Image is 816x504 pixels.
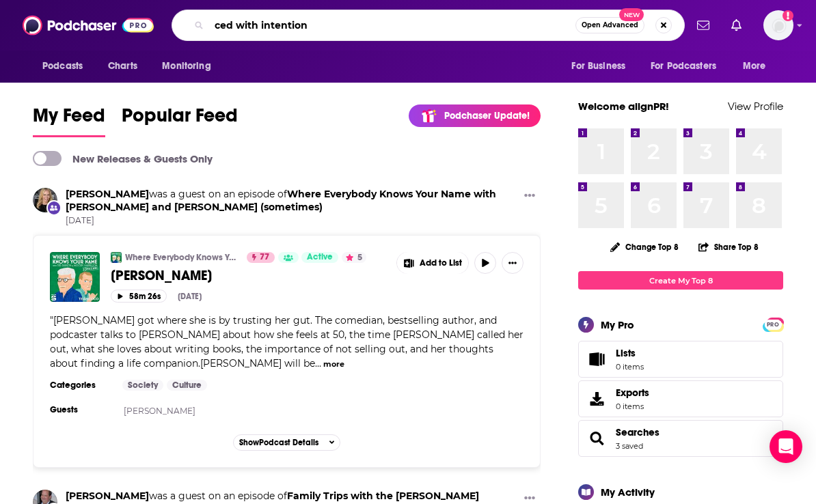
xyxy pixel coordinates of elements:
div: Open Intercom Messenger [770,430,802,463]
h3: Categories [50,380,111,391]
button: 5 [342,252,366,263]
span: Open Advanced [582,22,638,29]
a: [PERSON_NAME] [111,267,387,284]
button: open menu [562,53,642,79]
a: Where Everybody Knows Your Name with Ted Danson and Woody Harrelson (sometimes) [66,188,496,213]
span: My Feed [33,104,105,135]
span: Monitoring [162,57,210,76]
span: Searches [578,420,783,457]
button: Open AdvancedNew [575,17,644,33]
svg: Add a profile image [783,10,793,21]
span: 0 items [616,362,644,372]
button: Show More Button [397,252,468,274]
span: PRO [765,320,781,330]
a: Popular Feed [122,104,238,137]
button: Share Top 8 [698,234,759,260]
span: [PERSON_NAME] [111,267,212,284]
a: Charts [99,53,146,79]
a: New Releases & Guests Only [33,151,213,166]
img: Chelsea Handler [33,188,57,212]
span: Exports [583,389,610,408]
button: Show More Button [502,252,523,274]
a: Culture [167,380,207,391]
p: Podchaser Update! [444,110,530,122]
a: Lists [578,341,783,378]
button: open menu [642,53,736,79]
span: Lists [583,350,610,369]
h3: was a guest on an episode of [66,188,519,214]
span: New [619,8,644,21]
img: User Profile [763,10,793,40]
a: Searches [583,429,610,448]
span: ... [315,357,321,369]
img: Podchaser - Follow, Share and Rate Podcasts [23,12,154,38]
h3: Guests [50,404,111,415]
span: Add to List [420,258,462,268]
button: open menu [33,53,100,79]
span: " [50,314,523,369]
a: 77 [247,252,275,263]
img: Where Everybody Knows Your Name with Ted Danson and Woody Harrelson (sometimes) [111,252,122,263]
div: My Pro [601,318,634,331]
a: Welcome alignPR! [578,100,669,113]
span: Popular Feed [122,104,238,135]
button: more [323,359,344,370]
span: Exports [616,387,649,399]
img: Chelsea Handler [50,252,100,302]
span: 0 items [616,402,649,411]
button: ShowPodcast Details [233,434,341,451]
span: Active [307,251,333,264]
button: open menu [733,53,783,79]
button: Change Top 8 [602,238,687,255]
a: PRO [765,319,781,329]
span: [DATE] [66,215,519,227]
span: Podcasts [42,57,83,76]
div: Search podcasts, credits, & more... [172,10,685,41]
span: Show Podcast Details [239,438,318,447]
span: Lists [616,347,636,359]
a: Chelsea Handler [66,188,149,200]
a: Exports [578,380,783,417]
a: Show notifications dropdown [692,14,715,37]
button: Show More Button [519,188,541,205]
div: New Appearance [46,200,62,215]
a: Searches [616,426,659,438]
span: Logged in as alignPR [763,10,793,40]
span: Lists [616,347,644,359]
a: Brian Baumgartner [66,490,149,502]
button: open menu [152,53,228,79]
a: [PERSON_NAME] [124,406,195,416]
a: Society [122,380,163,391]
span: [PERSON_NAME] got where she is by trusting her gut. The comedian, bestselling author, and podcast... [50,314,523,369]
a: 3 saved [616,441,643,451]
span: For Business [571,57,625,76]
input: Search podcasts, credits, & more... [209,14,575,36]
span: Charts [108,57,137,76]
button: Show profile menu [763,10,793,40]
span: 77 [260,251,269,264]
a: View Profile [728,100,783,113]
div: My Activity [601,486,655,499]
a: My Feed [33,104,105,137]
a: Where Everybody Knows Your Name with [PERSON_NAME] and [PERSON_NAME] (sometimes) [125,252,238,263]
button: 58m 26s [111,290,167,303]
span: More [743,57,766,76]
a: Create My Top 8 [578,271,783,290]
a: Active [301,252,338,263]
a: Show notifications dropdown [726,14,747,37]
span: For Podcasters [651,57,716,76]
div: [DATE] [178,292,202,301]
